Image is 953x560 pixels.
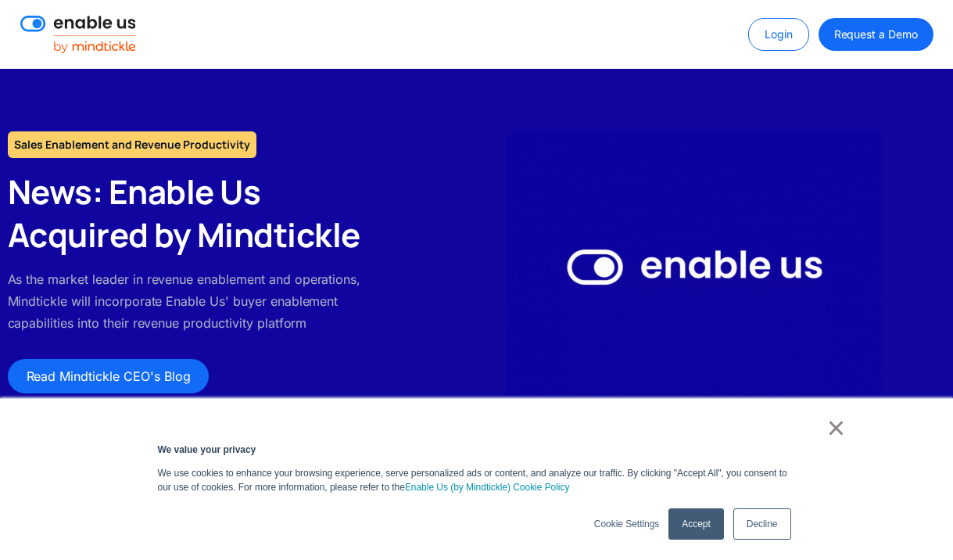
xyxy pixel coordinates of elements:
a: Cookie Settings [594,517,659,531]
a: Login [748,18,809,51]
p: As the market leader in revenue enablement and operations, Mindtickle will incorporate Enable Us'... [8,268,381,334]
a: Enable Us (by Mindtickle) Cookie Policy [405,480,570,494]
a: Read Mindtickle CEO's Blog [8,359,210,393]
strong: We value your privacy [158,444,256,455]
a: Accept [668,508,723,540]
p: We use cookies to enhance your browsing experience, serve personalized ads or content, and analyz... [158,466,796,494]
h1: Sales Enablement and Revenue Productivity [8,131,256,158]
h2: News: Enable Us Acquired by Mindtickle [8,171,381,256]
a: Request a Demo [819,18,933,51]
a: Decline [733,508,791,540]
img: Enable Us by Mindtickle [507,131,882,404]
div: next slide [890,69,953,466]
a: × [827,421,846,435]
